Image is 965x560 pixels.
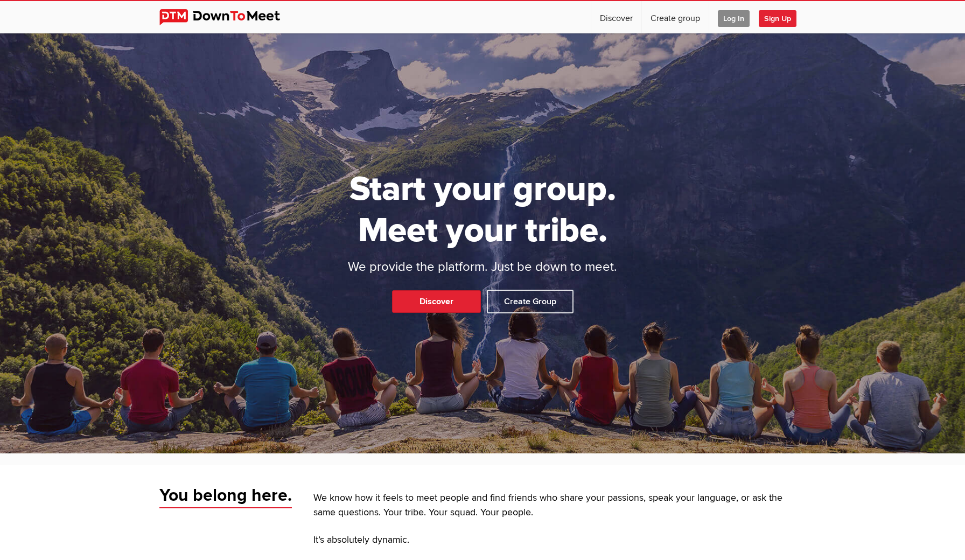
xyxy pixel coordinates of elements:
a: Discover [591,1,641,33]
a: Create group [642,1,709,33]
p: It’s absolutely dynamic. [313,533,806,548]
a: Discover [392,290,481,313]
a: Create Group [487,290,574,313]
span: Sign Up [759,10,796,27]
p: We know how it feels to meet people and find friends who share your passions, speak your language... [313,491,806,520]
span: You belong here. [159,485,292,508]
span: Log In [718,10,750,27]
h1: Start your group. Meet your tribe. [307,169,658,251]
a: Sign Up [759,1,805,33]
a: Log In [709,1,758,33]
img: DownToMeet [159,9,297,25]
